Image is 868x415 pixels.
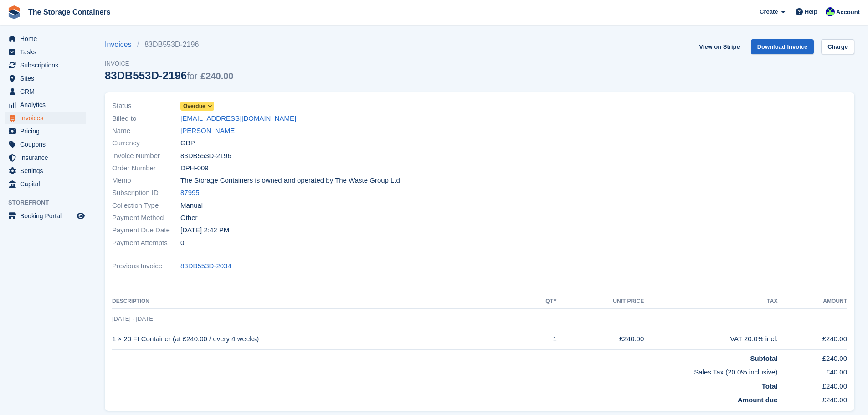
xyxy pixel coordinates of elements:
[20,112,75,124] span: Invoices
[525,294,557,309] th: QTY
[644,294,777,309] th: Tax
[5,112,86,124] a: menu
[112,101,180,111] span: Status
[557,294,644,309] th: Unit Price
[112,261,180,272] span: Previous Invoice
[644,334,777,344] div: VAT 20.0% incl.
[180,151,231,161] span: 83DB553D-2196
[5,178,86,190] a: menu
[105,59,233,68] span: Invoice
[180,200,203,211] span: Manual
[5,98,86,111] a: menu
[112,200,180,211] span: Collection Type
[105,39,137,50] a: Invoices
[112,126,180,136] span: Name
[751,39,814,54] a: Download Invoice
[112,364,777,378] td: Sales Tax (20.0% inclusive)
[777,391,847,405] td: £240.00
[836,8,860,17] span: Account
[20,72,75,85] span: Sites
[112,188,180,198] span: Subscription ID
[557,329,644,349] td: £240.00
[112,213,180,223] span: Payment Method
[20,85,75,98] span: CRM
[112,329,525,349] td: 1 × 20 Ft Container (at £240.00 / every 4 weeks)
[777,378,847,392] td: £240.00
[777,329,847,349] td: £240.00
[75,210,86,221] a: Preview store
[180,175,402,186] span: The Storage Containers is owned and operated by The Waste Group Ltd.
[5,210,86,222] a: menu
[5,125,86,138] a: menu
[200,71,233,81] span: £240.00
[112,294,525,309] th: Description
[821,39,854,54] a: Charge
[20,125,75,138] span: Pricing
[187,71,197,81] span: for
[180,225,229,236] time: 2025-08-21 13:42:02 UTC
[5,46,86,58] a: menu
[5,59,86,72] a: menu
[20,138,75,151] span: Coupons
[180,261,231,272] a: 83DB553D-2034
[5,164,86,177] a: menu
[760,7,778,16] span: Create
[112,175,180,186] span: Memo
[20,98,75,111] span: Analytics
[20,46,75,58] span: Tasks
[777,364,847,378] td: £40.00
[7,5,21,19] img: stora-icon-8386f47178a22dfd0bd8f6a31ec36ba5ce8667c1dd55bd0f319d3a0aa187defe.svg
[805,7,817,16] span: Help
[8,198,91,207] span: Storefront
[777,349,847,364] td: £240.00
[20,32,75,45] span: Home
[112,138,180,149] span: Currency
[112,315,154,322] span: [DATE] - [DATE]
[180,213,198,223] span: Other
[525,329,557,349] td: 1
[20,210,75,222] span: Booking Portal
[112,151,180,161] span: Invoice Number
[180,238,184,248] span: 0
[105,69,233,82] div: 83DB553D-2196
[762,382,778,390] strong: Total
[112,113,180,124] span: Billed to
[20,151,75,164] span: Insurance
[20,59,75,72] span: Subscriptions
[695,39,743,54] a: View on Stripe
[5,85,86,98] a: menu
[105,39,233,50] nav: breadcrumbs
[750,354,777,362] strong: Subtotal
[5,151,86,164] a: menu
[180,126,236,136] a: [PERSON_NAME]
[183,102,205,110] span: Overdue
[5,138,86,151] a: menu
[180,101,214,111] a: Overdue
[5,72,86,85] a: menu
[180,188,200,198] a: 87995
[5,32,86,45] a: menu
[25,5,114,20] a: The Storage Containers
[180,113,296,124] a: [EMAIL_ADDRESS][DOMAIN_NAME]
[112,163,180,174] span: Order Number
[777,294,847,309] th: Amount
[20,164,75,177] span: Settings
[180,138,195,149] span: GBP
[738,396,778,404] strong: Amount due
[112,225,180,236] span: Payment Due Date
[112,238,180,248] span: Payment Attempts
[180,163,209,174] span: DPH-009
[20,178,75,190] span: Capital
[826,7,835,16] img: Stacy Williams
